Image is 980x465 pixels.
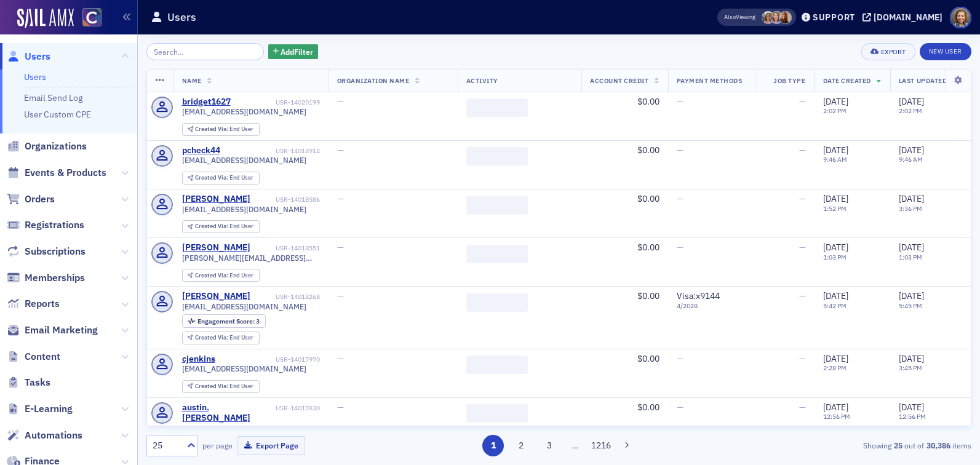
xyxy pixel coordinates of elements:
span: — [799,402,806,413]
div: Created Via: End User [182,269,260,282]
span: — [337,353,344,364]
div: End User [195,126,253,133]
span: $0.00 [637,193,659,204]
span: — [337,402,344,413]
div: End User [195,335,253,341]
h1: Users [167,10,196,25]
time: 9:46 AM [899,155,923,164]
strong: 30,386 [924,440,952,451]
span: Subscriptions [25,245,86,258]
time: 12:56 PM [823,412,850,421]
span: [DATE] [823,96,848,107]
span: Registrations [25,218,84,232]
div: End User [195,272,253,279]
span: Activity [466,76,498,85]
time: 1:03 PM [823,253,847,261]
a: cjenkins [182,354,215,365]
span: $0.00 [637,353,659,364]
span: Created Via : [195,271,229,279]
span: Organization Name [337,76,410,85]
span: [PERSON_NAME][EMAIL_ADDRESS][DOMAIN_NAME] [182,253,320,263]
div: USR-14017830 [276,404,320,412]
span: Created Via : [195,125,229,133]
span: [DATE] [899,402,924,413]
span: [EMAIL_ADDRESS][DOMAIN_NAME] [182,364,306,373]
span: Job Type [773,76,805,85]
time: 5:42 PM [823,301,847,310]
a: View Homepage [74,8,102,29]
span: [DATE] [899,145,924,156]
span: $0.00 [637,242,659,253]
div: [PERSON_NAME] [182,291,250,302]
span: Automations [25,429,82,442]
a: austin.[PERSON_NAME] [182,402,274,424]
button: Export Page [237,436,305,455]
span: — [799,242,806,253]
time: 2:28 PM [823,364,847,372]
time: 2:02 PM [899,106,922,115]
span: … [567,440,584,451]
span: Add Filter [281,46,313,57]
time: 3:36 PM [899,204,922,213]
span: Name [182,76,202,85]
span: [DATE] [899,353,924,364]
time: 5:45 PM [899,301,922,310]
span: $0.00 [637,290,659,301]
a: Email Marketing [7,324,98,337]
span: — [677,193,683,204]
span: [DATE] [823,242,848,253]
div: [PERSON_NAME] [182,194,250,205]
span: Memberships [25,271,85,285]
span: [DATE] [899,290,924,301]
img: SailAMX [17,9,74,28]
a: bridget1627 [182,97,231,108]
button: 2 [511,435,532,456]
span: Email Marketing [25,324,98,337]
button: 1216 [590,435,612,456]
div: USR-14018914 [222,147,320,155]
span: Users [25,50,50,63]
span: Events & Products [25,166,106,180]
span: Organizations [25,140,87,153]
div: Created Via: End User [182,380,260,393]
span: — [337,290,344,301]
span: [DATE] [899,193,924,204]
span: Orders [25,193,55,206]
span: — [677,96,683,107]
a: Organizations [7,140,87,153]
span: [DATE] [823,290,848,301]
div: End User [195,223,253,230]
a: Orders [7,193,55,206]
span: [EMAIL_ADDRESS][DOMAIN_NAME] [182,205,306,214]
div: Also [724,13,736,21]
a: Memberships [7,271,85,285]
input: Search… [146,43,264,60]
div: Created Via: End User [182,123,260,136]
span: [EMAIL_ADDRESS][DOMAIN_NAME] [182,302,306,311]
a: [PERSON_NAME] [182,242,250,253]
div: Created Via: End User [182,220,260,233]
span: — [337,242,344,253]
div: 3 [197,318,260,325]
span: — [677,402,683,413]
span: Created Via : [195,333,229,341]
span: [EMAIL_ADDRESS][PERSON_NAME][DOMAIN_NAME] [182,424,320,433]
div: End User [195,175,253,181]
time: 9:46 AM [823,155,847,164]
span: ‌ [466,245,528,263]
span: — [799,193,806,204]
a: Users [7,50,50,63]
div: USR-14018268 [252,293,320,301]
span: [DATE] [823,145,848,156]
span: [DATE] [823,353,848,364]
span: [DATE] [823,402,848,413]
a: Content [7,350,60,364]
span: — [677,353,683,364]
div: USR-14018551 [252,244,320,252]
div: USR-14018586 [252,196,320,204]
span: — [799,145,806,156]
time: 2:02 PM [823,106,847,115]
